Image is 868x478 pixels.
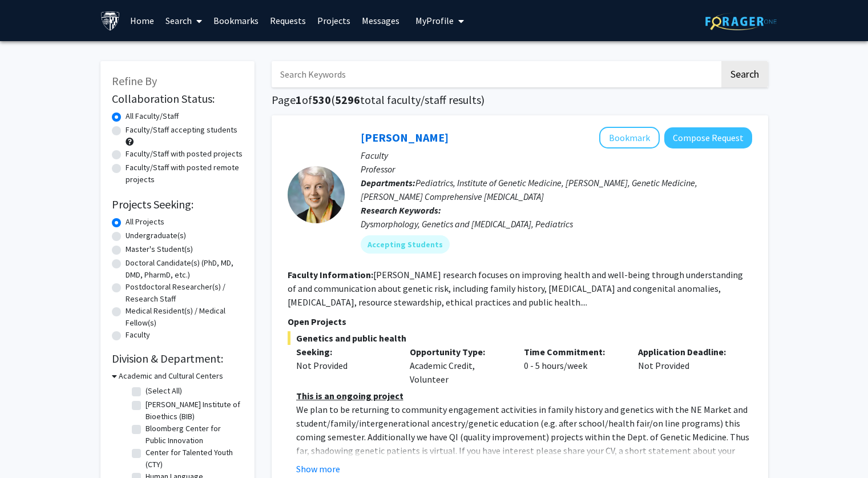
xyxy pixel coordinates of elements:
[146,385,182,397] label: (Select All)
[288,315,752,328] p: Open Projects
[126,162,243,186] label: Faculty/Staff with posted remote projects
[146,447,240,471] label: Center for Talented Youth (CTY)
[112,198,243,211] h2: Projects Seeking:
[705,13,777,30] img: ForagerOne Logo
[264,1,312,41] a: Requests
[112,74,157,88] span: Refine By
[296,390,403,401] u: This is an ongoing project
[112,92,243,106] h2: Collaboration Status:
[160,1,208,41] a: Search
[288,331,752,345] span: Genetics and public health
[312,93,331,107] span: 530
[288,269,373,280] b: Faculty Information:
[272,93,768,107] h1: Page of ( total faculty/staff results)
[415,15,454,26] span: My Profile
[119,370,223,382] h3: Academic and Cultural Centers
[638,345,735,359] p: Application Deadline:
[335,93,360,107] span: 5296
[356,1,405,41] a: Messages
[112,352,243,365] h2: Division & Department:
[126,230,186,242] label: Undergraduate(s)
[208,1,264,41] a: Bookmarks
[146,423,240,447] label: Bloomberg Center for Public Innovation
[296,359,393,372] div: Not Provided
[361,204,441,216] b: Research Keywords:
[401,345,515,386] div: Academic Credit, Volunteer
[361,177,697,202] span: Pediatrics, Institute of Genetic Medicine, [PERSON_NAME], Genetic Medicine, [PERSON_NAME] Compreh...
[126,243,193,255] label: Master's Student(s)
[721,61,768,87] button: Search
[664,127,752,148] button: Compose Request to Joann Bodurtha
[629,345,744,386] div: Not Provided
[296,462,340,476] button: Show more
[100,11,120,31] img: Johns Hopkins University Logo
[410,345,507,359] p: Opportunity Type:
[288,269,743,308] fg-read-more: [PERSON_NAME] research focuses on improving health and well-being through understanding of and co...
[312,1,356,41] a: Projects
[126,329,150,341] label: Faculty
[296,345,393,359] p: Seeking:
[9,427,49,469] iframe: Chat
[126,148,243,160] label: Faculty/Staff with posted projects
[515,345,629,386] div: 0 - 5 hours/week
[599,127,660,148] button: Add Joann Bodurtha to Bookmarks
[272,61,720,87] input: Search Keywords
[296,93,302,107] span: 1
[126,281,243,305] label: Postdoctoral Researcher(s) / Research Staff
[361,162,752,176] p: Professor
[126,124,237,136] label: Faculty/Staff accepting students
[361,217,752,231] div: Dysmorphology, Genetics and [MEDICAL_DATA], Pediatrics
[126,257,243,281] label: Doctoral Candidate(s) (PhD, MD, DMD, PharmD, etc.)
[126,305,243,329] label: Medical Resident(s) / Medical Fellow(s)
[126,216,164,228] label: All Projects
[361,177,415,188] b: Departments:
[361,235,450,254] mat-chip: Accepting Students
[124,1,160,41] a: Home
[361,148,752,162] p: Faculty
[146,399,240,423] label: [PERSON_NAME] Institute of Bioethics (BIB)
[361,130,449,144] a: [PERSON_NAME]
[524,345,621,359] p: Time Commitment:
[126,110,179,122] label: All Faculty/Staff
